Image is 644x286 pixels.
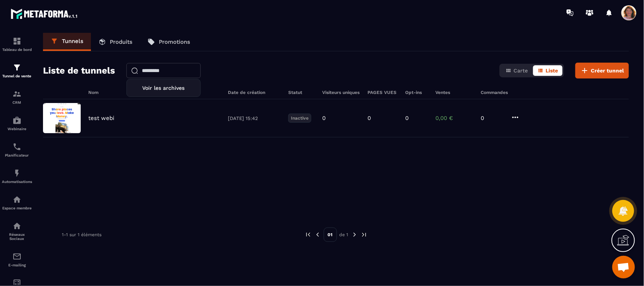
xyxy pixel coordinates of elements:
a: Produits [91,33,140,51]
button: Carte [501,65,532,76]
span: Liste [546,68,558,74]
a: Promotions [140,33,198,51]
button: Créer tunnel [575,63,629,78]
span: Carte [513,68,528,74]
p: Réseaux Sociaux [2,232,32,241]
p: Inactive [288,114,311,123]
p: 0 [322,115,326,121]
p: Promotions [159,38,190,45]
a: social-networksocial-networkRéseaux Sociaux [2,216,32,246]
p: Webinaire [2,127,32,131]
p: Voir les archives [132,85,195,91]
a: formationformationTableau de bord [2,31,32,57]
p: Tableau de bord [2,48,32,52]
img: prev [314,231,321,238]
a: formationformationCRM [2,84,32,110]
img: automations [12,116,22,125]
p: 0 [481,115,503,121]
h6: Nom [88,90,220,95]
img: image [43,103,81,133]
h6: Commandes [481,90,508,95]
img: social-network [12,221,22,231]
img: prev [305,231,312,238]
p: Espace membre [2,206,32,210]
img: logo [11,7,78,20]
p: 0,00 € [435,115,473,121]
img: formation [12,37,22,46]
p: test webi [88,115,114,121]
a: Ouvrir le chat [612,256,635,278]
span: Créer tunnel [591,67,624,74]
img: next [351,231,358,238]
h2: Liste de tunnels [43,63,115,78]
h6: Opt-ins [405,90,428,95]
h6: PAGES VUES [367,90,398,95]
p: Automatisations [2,180,32,184]
img: formation [12,89,22,98]
img: automations [12,169,22,178]
img: email [12,252,22,261]
h6: Ventes [435,90,473,95]
p: 0 [405,115,409,121]
p: Produits [110,38,132,45]
button: Liste [533,65,563,76]
img: formation [12,63,22,72]
p: de 1 [340,232,349,238]
p: [DATE] 15:42 [228,115,281,121]
a: automationsautomationsWebinaire [2,110,32,137]
p: CRM [2,100,32,105]
p: Tunnel de vente [2,74,32,78]
h6: Statut [288,90,315,95]
a: emailemailE-mailing [2,246,32,273]
a: formationformationTunnel de vente [2,57,32,84]
p: Tunnels [62,38,83,45]
img: next [361,231,367,238]
a: schedulerschedulerPlanificateur [2,137,32,163]
h6: Date de création [228,90,281,95]
a: automationsautomationsEspace membre [2,189,32,216]
p: 01 [324,228,337,242]
a: Tunnels [43,33,91,51]
p: 0 [367,115,371,121]
p: 1-1 sur 1 éléments [62,232,101,237]
p: Planificateur [2,153,32,157]
a: automationsautomationsAutomatisations [2,163,32,189]
img: automations [12,195,22,204]
p: E-mailing [2,263,32,267]
img: scheduler [12,142,22,151]
h6: Visiteurs uniques [322,90,360,95]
